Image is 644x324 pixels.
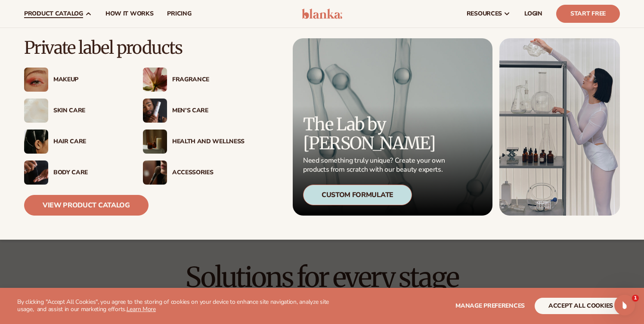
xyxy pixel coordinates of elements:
img: Female with makeup brush. [143,160,167,185]
button: accept all cookies [535,298,627,314]
a: Microscopic product formula. The Lab by [PERSON_NAME] Need something truly unique? Create your ow... [293,38,492,216]
div: Hair Care [53,138,126,145]
a: Female with makeup brush. Accessories [143,160,245,185]
a: Female with glitter eye makeup. Makeup [24,68,126,92]
img: Female hair pulled back with clips. [24,130,48,154]
iframe: Intercom live chat [614,295,635,315]
span: product catalog [24,10,83,17]
a: Learn More [127,305,156,313]
img: Female with glitter eye makeup. [24,68,48,92]
img: Cream moisturizer swatch. [24,99,48,123]
a: Cream moisturizer swatch. Skin Care [24,99,126,123]
div: Men’s Care [172,107,245,114]
a: Male holding moisturizer bottle. Men’s Care [143,99,245,123]
span: LOGIN [524,10,542,17]
img: Candles and incense on table. [143,130,167,154]
a: Female hair pulled back with clips. Hair Care [24,130,126,154]
img: Pink blooming flower. [143,68,167,92]
button: Manage preferences [455,298,525,314]
div: Fragrance [172,76,245,83]
span: pricing [167,10,191,17]
a: View Product Catalog [24,195,149,216]
span: resources [467,10,502,17]
img: Male hand applying moisturizer. [24,160,48,185]
a: Start Free [556,5,620,23]
img: Male holding moisturizer bottle. [143,99,167,123]
p: Private label products [24,38,245,57]
div: Health And Wellness [172,138,245,145]
a: Candles and incense on table. Health And Wellness [143,130,245,154]
img: logo [302,9,343,19]
div: Accessories [172,169,245,176]
span: 1 [632,295,639,302]
img: Female in lab with equipment. [499,38,620,216]
p: Need something truly unique? Create your own products from scratch with our beauty experts. [303,156,448,174]
p: The Lab by [PERSON_NAME] [303,115,448,153]
div: Custom Formulate [303,185,412,205]
p: By clicking "Accept All Cookies", you agree to the storing of cookies on your device to enhance s... [17,299,347,313]
div: Makeup [53,76,126,83]
div: Skin Care [53,107,126,114]
div: Body Care [53,169,126,176]
a: Pink blooming flower. Fragrance [143,68,245,92]
a: Male hand applying moisturizer. Body Care [24,160,126,185]
span: How It Works [105,10,154,17]
span: Manage preferences [455,302,525,310]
